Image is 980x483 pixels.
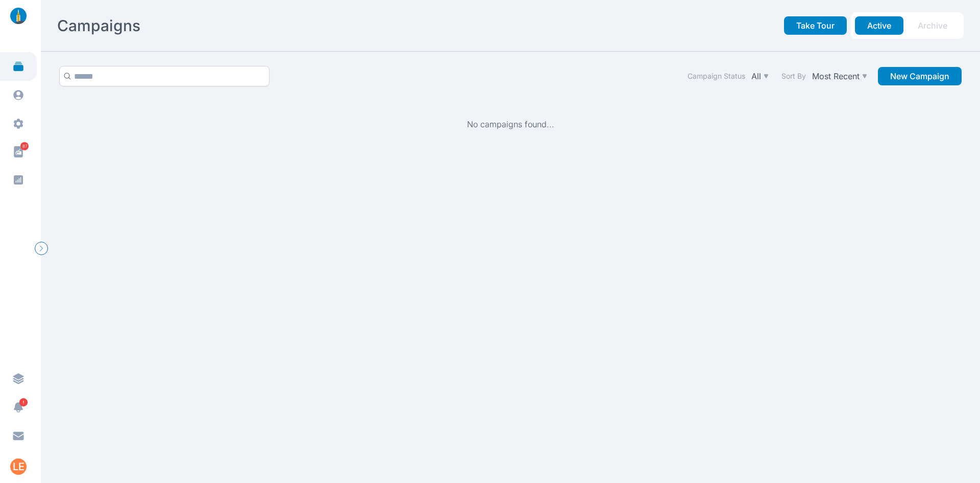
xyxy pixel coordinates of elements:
p: No campaigns found... [55,119,966,129]
button: New Campaign [878,67,962,85]
label: Campaign Status [688,71,745,81]
button: All [749,69,771,83]
img: linklaunch_small.2ae18699.png [6,8,31,24]
p: All [751,71,761,81]
span: 87 [20,142,29,150]
h2: Campaigns [57,16,140,35]
button: Active [855,16,903,35]
button: Archive [905,16,960,35]
button: Take Tour [784,16,847,35]
button: Most Recent [810,69,870,83]
p: Most Recent [812,71,860,81]
label: Sort By [781,71,806,81]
